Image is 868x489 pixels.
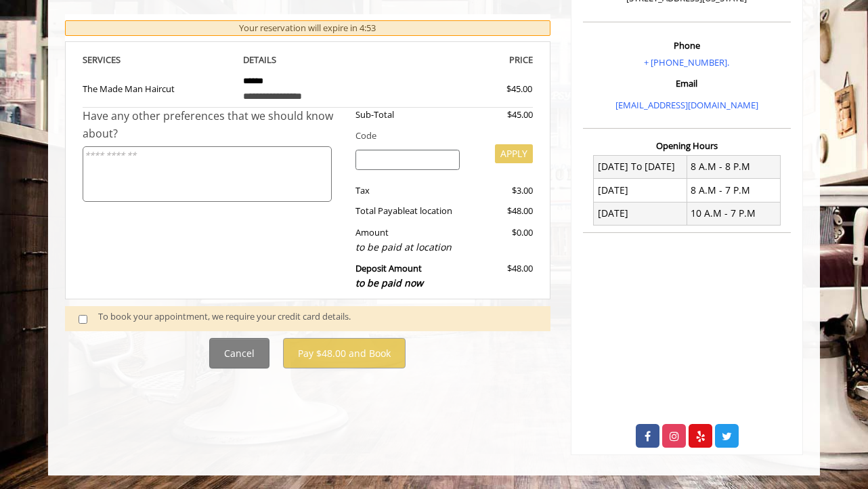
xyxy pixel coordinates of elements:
[586,41,787,50] h3: Phone
[470,261,532,291] div: $48.00
[345,204,471,218] div: Total Payable
[345,226,471,255] div: Amount
[383,52,533,68] th: PRICE
[470,108,532,122] div: $45.00
[345,184,471,198] div: Tax
[410,205,452,217] span: at location
[586,79,787,88] h3: Email
[355,240,460,255] div: to be paid at location
[65,20,550,36] div: Your reservation will expire in 4:53
[594,179,687,202] td: [DATE]
[98,310,537,328] div: To book your appointment, we require your credit card details.
[687,202,780,225] td: 10 A.M - 7 P.M
[355,276,423,289] span: to be paid now
[644,56,729,68] a: + [PHONE_NUMBER].
[83,108,345,142] div: Have any other preferences that we should know about?
[594,202,687,225] td: [DATE]
[209,338,269,368] button: Cancel
[495,144,533,163] button: APPLY
[345,108,471,122] div: Sub-Total
[470,204,532,218] div: $48.00
[83,68,233,108] td: The Made Man Haircut
[687,179,780,202] td: 8 A.M - 7 P.M
[233,52,383,68] th: DETAILS
[470,226,532,255] div: $0.00
[594,155,687,178] td: [DATE] To [DATE]
[83,52,233,68] th: SERVICE
[116,54,121,66] span: S
[283,338,406,368] button: Pay $48.00 and Book
[470,184,532,198] div: $3.00
[615,99,758,111] a: [EMAIL_ADDRESS][DOMAIN_NAME]
[345,129,533,143] div: Code
[687,155,780,178] td: 8 A.M - 8 P.M
[458,82,532,96] div: $45.00
[583,141,791,150] h3: Opening Hours
[355,262,423,289] b: Deposit Amount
